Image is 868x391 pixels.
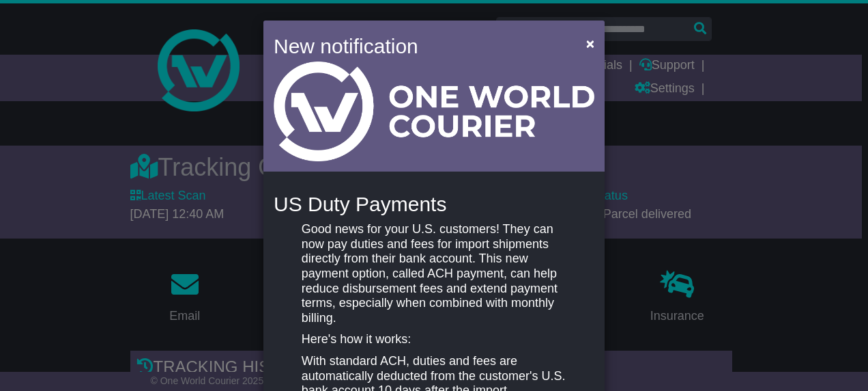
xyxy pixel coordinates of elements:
h4: US Duty Payments [274,193,594,215]
span: × [586,36,594,51]
h4: New notification [274,31,566,62]
p: Here's how it works: [302,332,566,347]
img: Light [274,62,594,161]
button: Close [579,29,601,57]
p: Good news for your U.S. customers! They can now pay duties and fees for import shipments directly... [302,222,566,325]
